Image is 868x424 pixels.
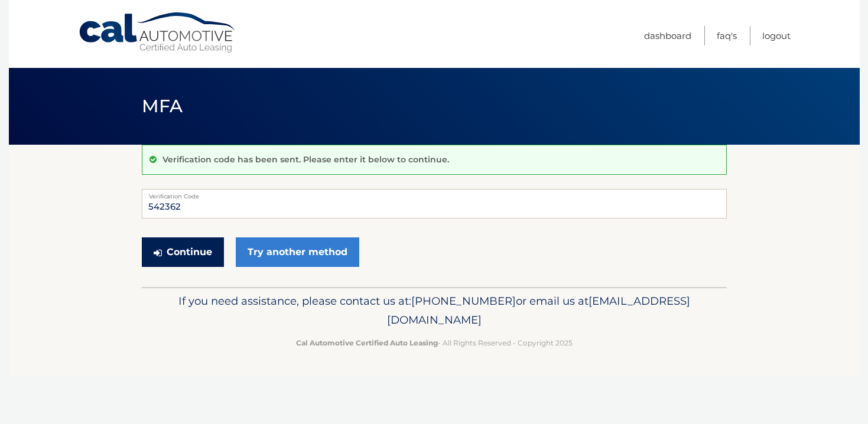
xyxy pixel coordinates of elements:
label: Verification Code [142,189,727,198]
a: Try another method [236,237,359,267]
span: [PHONE_NUMBER] [411,294,516,308]
button: Continue [142,237,224,267]
strong: Cal Automotive Certified Auto Leasing [296,338,438,347]
span: [EMAIL_ADDRESS][DOMAIN_NAME] [387,294,690,327]
a: Cal Automotive [78,12,238,54]
p: - All Rights Reserved - Copyright 2025 [149,337,719,349]
span: MFA [142,95,183,117]
p: Verification code has been sent. Please enter it below to continue. [162,154,449,165]
a: Dashboard [644,26,691,45]
p: If you need assistance, please contact us at: or email us at [149,292,719,330]
a: Logout [762,26,791,45]
a: FAQ's [717,26,737,45]
input: Verification Code [142,189,727,218]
